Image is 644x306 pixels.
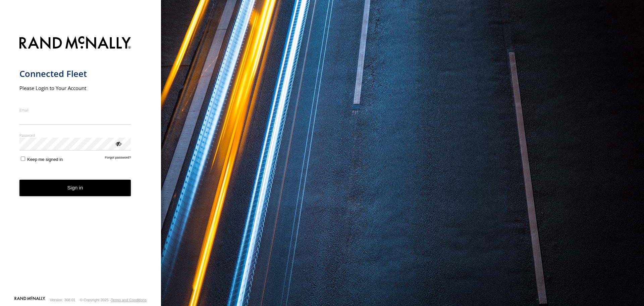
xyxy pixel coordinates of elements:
button: Sign in [19,180,131,196]
form: main [19,32,142,296]
div: © Copyright 2025 - [80,298,147,302]
a: Forgot password? [105,156,131,162]
h2: Please Login to Your Account [19,85,131,91]
h1: Connected Fleet [19,68,131,79]
a: Visit our Website [14,297,45,303]
div: Version: 308.01 [50,298,75,302]
input: Keep me signed in [21,157,25,161]
a: Terms and Conditions [111,298,147,302]
label: Password [19,133,131,138]
span: Keep me signed in [27,157,63,162]
div: ViewPassword [115,140,121,147]
label: Email [19,107,131,113]
img: Rand McNally [19,35,131,52]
